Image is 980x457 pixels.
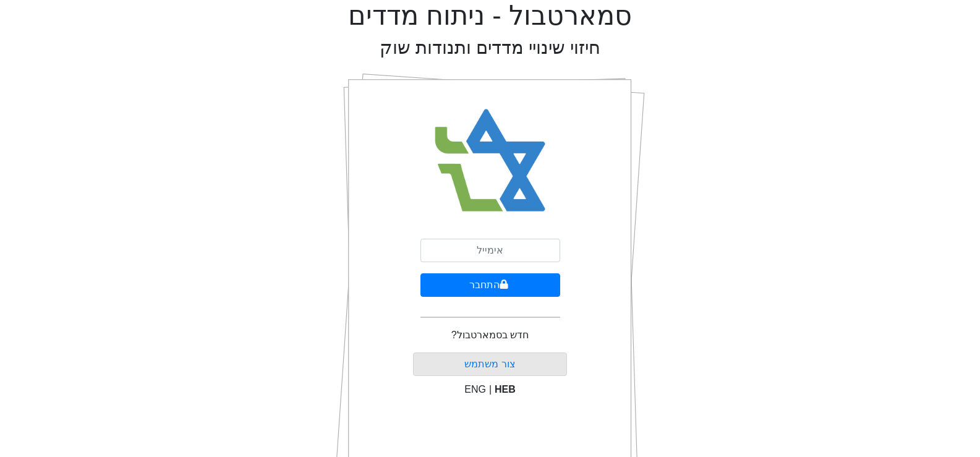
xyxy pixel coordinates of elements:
img: Smart Bull [423,93,557,229]
span: ENG [464,384,486,395]
p: חדש בסמארטבול? [451,328,529,343]
input: אימייל [420,239,560,262]
button: צור משתמש [413,352,567,376]
a: צור משתמש [464,359,515,369]
h2: חיזוי שינויי מדדים ותנודות שוק [380,37,600,59]
span: | [489,384,492,395]
button: התחבר [420,273,560,297]
span: HEB [495,384,516,395]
